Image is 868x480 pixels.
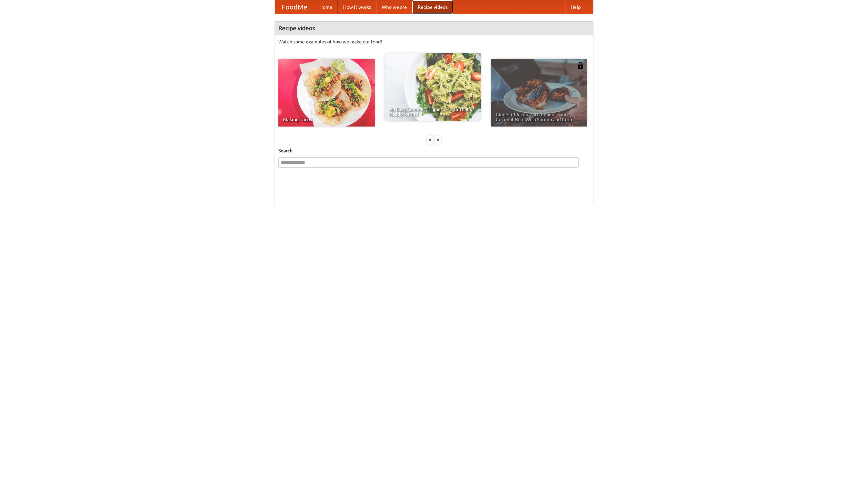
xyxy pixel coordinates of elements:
h5: Search [278,147,590,154]
div: « [427,135,433,144]
a: Who we are [376,0,412,14]
h4: Recipe videos [275,21,593,35]
a: Home [314,0,338,14]
span: Making Tacos [283,117,370,122]
img: 483408.png [577,62,584,69]
a: Making Tacos [278,59,375,127]
p: Watch some examples of how we make our food! [278,38,590,45]
div: » [435,135,441,144]
a: FoodMe [275,0,314,14]
span: An Easy, Summery Tomato Pasta That's Ready for Fall [389,107,476,116]
a: Recipe videos [412,0,453,14]
a: An Easy, Summery Tomato Pasta That's Ready for Fall [384,53,481,121]
a: Help [565,0,586,14]
a: How it works [338,0,376,14]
